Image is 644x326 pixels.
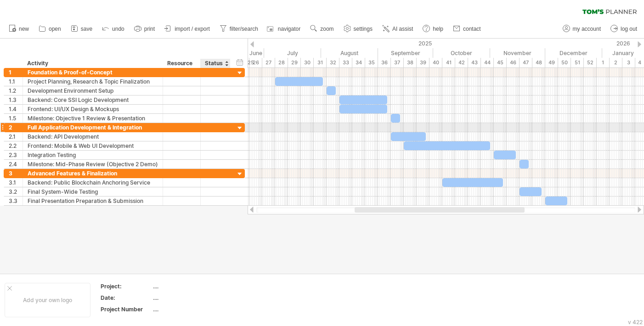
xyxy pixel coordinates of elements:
[380,23,416,35] a: AI assist
[404,141,490,150] div: ​
[81,26,92,32] span: save
[264,48,321,58] div: July 2025
[28,68,158,77] div: Foundation & Proof-of-Concept
[28,132,158,141] div: Backend: API Development
[9,160,23,169] div: 2.4
[9,178,23,187] div: 3.1
[49,26,61,32] span: open
[112,26,124,32] span: undo
[433,48,490,58] div: October 2025
[507,58,520,67] div: 46
[532,58,545,67] div: 48
[392,26,413,32] span: AI assist
[391,132,426,141] div: ​
[6,23,32,35] a: new
[101,294,151,302] div: Date:
[365,58,378,67] div: 35
[36,23,64,35] a: open
[451,23,484,35] a: contact
[320,26,333,32] span: zoom
[608,23,640,35] a: log out
[463,26,481,32] span: contact
[490,48,545,58] div: November 2025
[352,58,365,67] div: 34
[28,160,158,169] div: Milestone: Mid-Phase Review (Objective 2 Demo)
[28,123,158,132] div: Full Application Development & Integration
[249,58,262,67] div: 26
[28,178,158,187] div: Backend: Public Blockchain Anchoring Service
[301,58,314,67] div: 30
[621,26,637,32] span: log out
[9,86,23,95] div: 1.2
[545,197,567,205] div: ​
[101,305,151,313] div: Project Number
[391,58,404,67] div: 37
[610,58,622,67] div: 2
[28,86,158,95] div: Development Environment Setup
[9,114,23,123] div: 1.5
[28,197,158,205] div: Final Presentation Preparation & Submission
[230,26,258,32] span: filter/search
[494,58,507,67] div: 45
[308,23,336,35] a: zoom
[9,77,23,86] div: 1.1
[321,48,378,58] div: August 2025
[9,96,23,104] div: 1.3
[520,187,542,196] div: ​
[275,58,288,67] div: 28
[429,58,442,67] div: 40
[571,58,584,67] div: 51
[28,96,158,104] div: Backend: Core SSI Logic Development
[339,105,387,113] div: ​
[545,48,602,58] div: December 2025
[455,58,468,67] div: 42
[494,151,516,159] div: ​
[433,26,443,32] span: help
[558,58,571,67] div: 50
[144,26,155,32] span: print
[153,294,230,302] div: ....
[100,23,127,35] a: undo
[327,58,339,67] div: 32
[9,197,23,205] div: 3.3
[560,23,604,35] a: my account
[101,282,151,290] div: Project:
[28,114,158,123] div: Milestone: Objective 1 Review & Presentation
[28,151,158,159] div: Integration Testing
[132,23,158,35] a: print
[28,105,158,113] div: Frontend: UI/UX Design & Mockups
[167,59,195,68] div: Resource
[28,187,158,196] div: Final System-Wide Testing
[9,105,23,113] div: 1.4
[442,58,455,67] div: 41
[153,305,230,313] div: ....
[622,58,635,67] div: 3
[468,58,481,67] div: 43
[597,58,610,67] div: 1
[153,282,230,290] div: ....
[266,23,303,35] a: navigator
[520,58,532,67] div: 47
[19,26,29,32] span: new
[28,141,158,150] div: Frontend: Mobile & Web UI Development
[391,114,400,123] div: ​
[262,58,275,67] div: 27
[9,68,23,77] div: 1
[275,77,323,86] div: ​
[420,23,446,35] a: help
[278,26,300,32] span: navigator
[217,23,261,35] a: filter/search
[442,178,503,187] div: ​
[404,58,417,67] div: 38
[545,58,558,67] div: 49
[341,23,375,35] a: settings
[378,58,391,67] div: 36
[573,26,601,32] span: my account
[68,23,95,35] a: save
[9,187,23,196] div: 3.2
[481,58,494,67] div: 44
[28,77,158,86] div: Project Planning, Research & Topic Finalization
[9,132,23,141] div: 2.1
[628,319,643,326] div: v 422
[354,26,373,32] span: settings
